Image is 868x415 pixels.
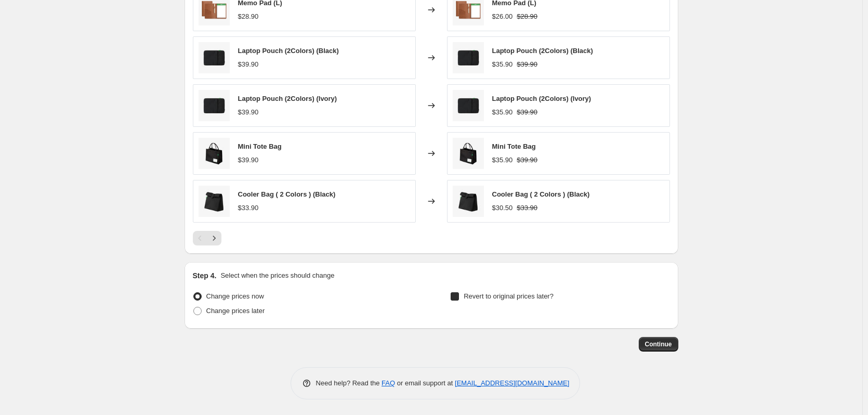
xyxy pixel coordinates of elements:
img: 1d4be00ba0e48f6e421059f9fd384947_crop_80x.jpg [453,186,484,217]
span: Laptop Pouch (2Colors) (Black) [238,47,339,55]
span: Laptop Pouch (2Colors) (Ivory) [238,95,337,102]
div: $33.90 [238,203,259,213]
h2: Step 4. [193,270,217,281]
strike: $33.90 [517,203,537,213]
div: $30.50 [492,203,513,213]
span: Laptop Pouch (2Colors) (Ivory) [492,95,591,102]
span: Cooler Bag ( 2 Colors ) (Black) [492,190,590,198]
span: Continue [645,340,672,348]
strike: $39.90 [517,155,537,165]
button: Next [207,231,221,245]
div: $35.90 [492,155,513,165]
div: $39.90 [238,59,259,70]
span: Revert to original prices later? [464,292,554,300]
span: Change prices now [206,292,264,300]
strike: $39.90 [517,107,537,118]
strike: $28.90 [517,11,537,22]
a: FAQ [382,379,395,387]
img: 9e9cd7005382344d04589ea17ec72fcf_crop_80x.jpg [199,138,230,169]
div: $26.00 [492,11,513,22]
div: $39.90 [238,107,259,118]
p: Select when the prices should change [220,270,334,281]
span: Cooler Bag ( 2 Colors ) (Black) [238,190,336,198]
img: 9e9cd7005382344d04589ea17ec72fcf_crop_80x.jpg [453,138,484,169]
span: or email support at [395,379,455,387]
span: Laptop Pouch (2Colors) (Black) [492,47,593,55]
img: 591d03df93192f73ff6c33d1f8d15914_crop_80x.jpg [453,90,484,121]
nav: Pagination [193,231,221,245]
div: $35.90 [492,107,513,118]
a: [EMAIL_ADDRESS][DOMAIN_NAME] [455,379,569,387]
div: $35.90 [492,59,513,70]
span: Mini Tote Bag [492,142,536,150]
button: Continue [639,337,678,352]
img: 1d4be00ba0e48f6e421059f9fd384947_crop_80x.jpg [199,186,230,217]
div: $28.90 [238,11,259,22]
span: Mini Tote Bag [238,142,282,150]
span: Change prices later [206,307,265,315]
img: 591d03df93192f73ff6c33d1f8d15914_crop_80x.jpg [453,42,484,73]
strike: $39.90 [517,59,537,70]
img: 591d03df93192f73ff6c33d1f8d15914_crop_80x.jpg [199,90,230,121]
span: Need help? Read the [316,379,382,387]
img: 591d03df93192f73ff6c33d1f8d15914_crop_80x.jpg [199,42,230,73]
div: $39.90 [238,155,259,165]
